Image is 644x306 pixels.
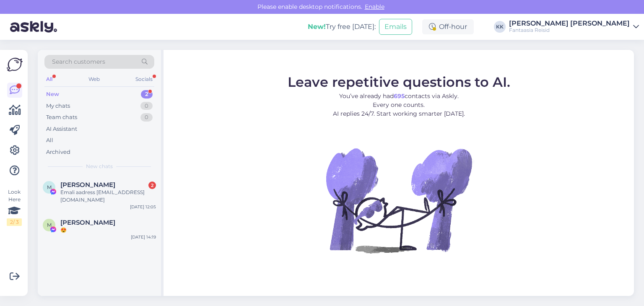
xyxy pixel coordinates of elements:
span: Search customers [52,57,105,66]
div: My chats [46,102,70,110]
div: Web [87,74,101,85]
div: 0 [140,113,153,122]
button: Emails [379,19,412,35]
b: 695 [394,92,405,99]
div: Socials [134,74,154,85]
div: 2 [148,182,156,189]
a: [PERSON_NAME] [PERSON_NAME]Fantaasia Reisid [509,20,639,34]
img: Askly Logo [7,57,23,73]
div: New [46,90,59,99]
div: 😍 [60,226,156,234]
div: Archived [46,148,70,156]
span: M [47,222,52,228]
div: [DATE] 14:19 [131,234,156,240]
div: Try free [DATE]: [308,22,376,32]
div: Fantaasia Reisid [509,27,630,34]
div: All [46,136,53,145]
div: Look Here [7,188,22,226]
div: [PERSON_NAME] [PERSON_NAME] [509,20,630,27]
div: Team chats [46,113,77,122]
span: New chats [86,163,113,170]
span: Enable [362,3,387,10]
b: New! [308,23,326,31]
p: You’ve already had contacts via Askly. Every one counts. AI replies 24/7. Start working smarter [... [288,91,510,118]
span: Merike Prüüs [60,181,115,189]
div: 2 / 3 [7,218,22,226]
div: Off-hour [422,19,474,34]
div: [DATE] 12:05 [130,204,156,210]
div: All [44,74,54,85]
div: AI Assistant [46,125,77,133]
div: Emali aadress [EMAIL_ADDRESS][DOMAIN_NAME] [60,189,156,204]
div: 0 [140,102,153,110]
span: M [47,184,52,190]
div: 2 [141,90,153,99]
img: No Chat active [323,124,474,275]
div: KK [494,21,506,33]
span: Marika Ristmäe [60,219,115,226]
span: Leave repetitive questions to AI. [288,73,510,90]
